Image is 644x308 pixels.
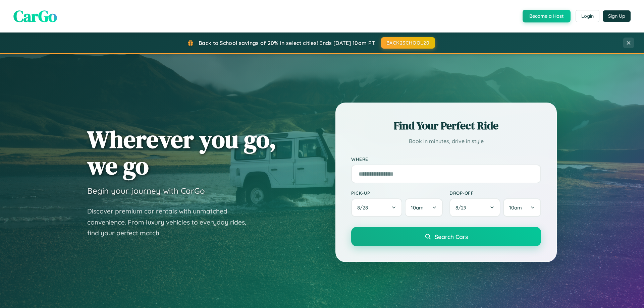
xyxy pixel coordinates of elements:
button: 10am [405,198,443,217]
span: 10am [411,204,424,211]
h1: Wherever you go, we go [87,126,276,179]
span: CarGo [13,5,57,27]
button: Search Cars [351,227,541,246]
h3: Begin your journey with CarGo [87,186,205,196]
span: 8 / 28 [357,204,371,211]
label: Drop-off [449,190,541,196]
h2: Find Your Perfect Ride [351,118,541,133]
button: 8/29 [449,198,500,217]
button: BACK2SCHOOL20 [381,37,435,49]
span: 10am [509,204,522,211]
button: 8/28 [351,198,402,217]
button: Sign Up [603,10,631,22]
button: Login [576,10,599,22]
button: Become a Host [523,10,571,22]
span: 8 / 29 [455,204,470,211]
button: 10am [503,198,541,217]
p: Book in minutes, drive in style [351,136,541,146]
span: Search Cars [435,233,468,240]
span: Back to School savings of 20% in select cities! Ends [DATE] 10am PT. [199,40,376,46]
label: Where [351,156,541,162]
label: Pick-up [351,190,443,196]
p: Discover premium car rentals with unmatched convenience. From luxury vehicles to everyday rides, ... [87,206,255,239]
